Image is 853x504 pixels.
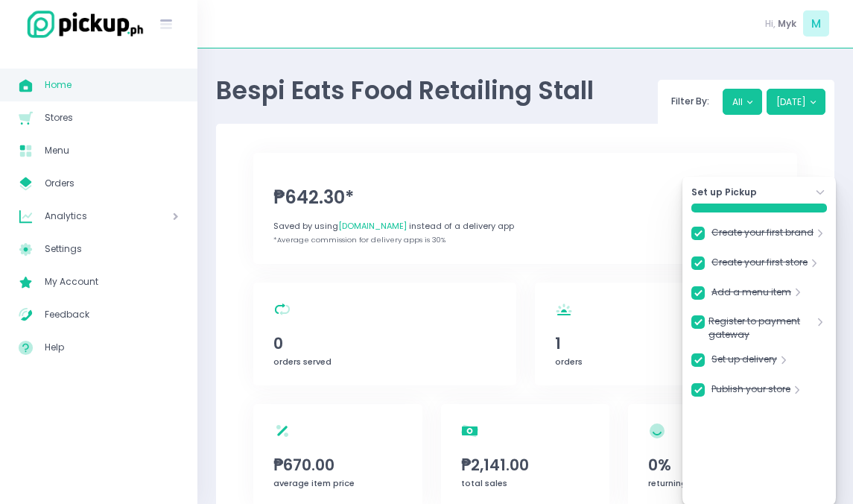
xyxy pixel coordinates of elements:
a: 0orders served [253,283,516,385]
span: Orders [45,174,179,193]
span: My Account [45,272,179,292]
span: Bespi Eats Food Retailing Stall [216,73,594,108]
a: Create your first brand [711,226,814,245]
a: Create your first store [711,256,808,274]
span: 0 [273,332,496,356]
span: returning customers [648,477,735,489]
span: ₱642.30* [273,184,777,211]
strong: Set up Pickup [691,186,757,200]
img: logo [19,8,145,40]
span: Filter By: [667,95,714,107]
span: 1 [555,332,778,356]
span: *Average commission for delivery apps is 30% [273,235,445,245]
span: Feedback [45,305,179,324]
span: Stores [45,108,179,127]
a: Publish your store [711,382,790,401]
span: Analytics [45,207,130,226]
a: Set up delivery [711,353,777,371]
span: orders [555,356,583,368]
span: ₱670.00 [273,453,402,477]
span: ₱2,141.00 [461,453,590,477]
div: Saved by using instead of a delivery app [273,220,777,233]
span: 0% [648,453,777,477]
a: Register to payment gateway [708,315,814,341]
span: orders served [273,356,332,368]
button: [DATE] [767,89,825,116]
button: All [723,89,762,116]
span: [DOMAIN_NAME] [338,220,407,232]
span: average item price [273,477,355,489]
a: 1orders [535,283,798,385]
span: M [803,10,829,37]
span: Settings [45,239,179,259]
span: total sales [461,477,507,489]
span: Help [45,338,179,357]
span: Menu [45,141,179,160]
span: Myk [778,17,796,31]
span: Home [45,75,179,95]
a: Add a menu item [711,286,791,304]
span: Hi, [765,17,776,31]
